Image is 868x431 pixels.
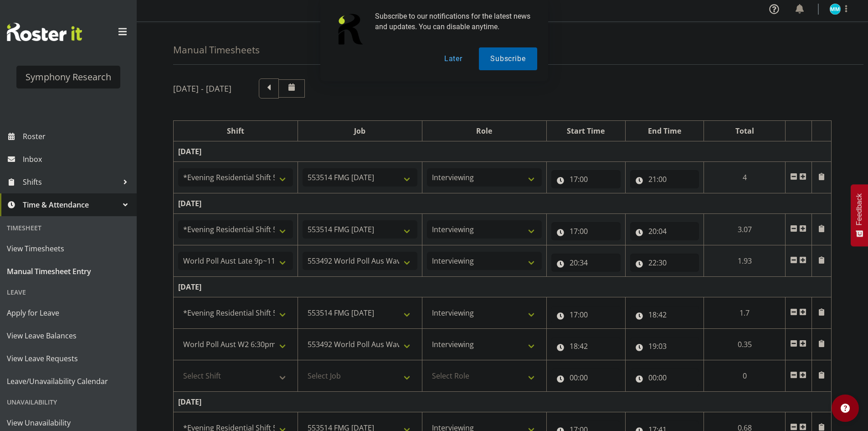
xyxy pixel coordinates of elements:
[7,329,130,343] span: View Leave Balances
[630,125,699,136] div: End Time
[23,130,132,143] span: Roster
[479,47,537,70] button: Subscribe
[7,374,130,388] span: Leave/Unavailability Calendar
[368,11,537,32] div: Subscribe to our notifications for the latest news and updates. You can disable anytime.
[551,125,621,136] div: Start Time
[630,170,699,188] input: Click to select...
[551,170,621,188] input: Click to select...
[178,125,293,136] div: Shift
[704,329,786,360] td: 0.35
[174,277,832,297] td: [DATE]
[841,404,850,413] img: help-xxl-2.png
[704,297,786,329] td: 1.7
[174,392,832,412] td: [DATE]
[2,347,134,370] a: View Leave Requests
[427,125,542,136] div: Role
[7,265,130,278] span: Manual Timesheet Entry
[173,83,231,93] h5: [DATE] - [DATE]
[551,222,621,240] input: Click to select...
[709,125,781,136] div: Total
[331,11,368,47] img: notification icon
[551,306,621,324] input: Click to select...
[551,254,621,272] input: Click to select...
[23,175,118,189] span: Shifts
[630,337,699,355] input: Click to select...
[630,254,699,272] input: Click to select...
[2,324,134,347] a: View Leave Balances
[630,306,699,324] input: Click to select...
[23,198,118,212] span: Time & Attendance
[855,193,863,225] span: Feedback
[174,193,832,214] td: [DATE]
[433,47,474,70] button: Later
[303,125,417,136] div: Job
[174,141,832,162] td: [DATE]
[7,416,130,430] span: View Unavailability
[2,301,134,324] a: Apply for Leave
[704,214,786,245] td: 3.07
[704,360,786,392] td: 0
[630,369,699,387] input: Click to select...
[23,152,132,166] span: Inbox
[7,352,130,365] span: View Leave Requests
[7,306,130,320] span: Apply for Leave
[2,393,134,411] div: Unavailability
[2,260,134,283] a: Manual Timesheet Entry
[704,245,786,277] td: 1.93
[2,370,134,393] a: Leave/Unavailability Calendar
[630,222,699,240] input: Click to select...
[2,218,134,237] div: Timesheet
[7,242,130,255] span: View Timesheets
[2,283,134,301] div: Leave
[551,369,621,387] input: Click to select...
[551,337,621,355] input: Click to select...
[704,162,786,193] td: 4
[2,237,134,260] a: View Timesheets
[851,184,868,246] button: Feedback - Show survey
